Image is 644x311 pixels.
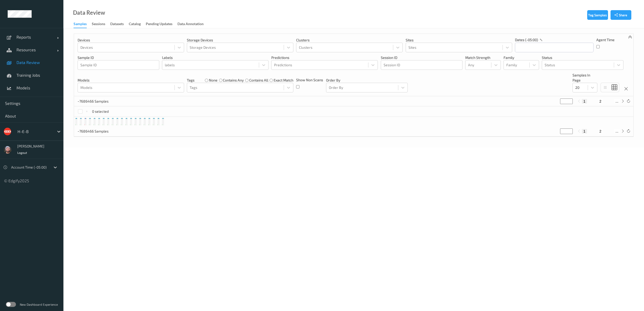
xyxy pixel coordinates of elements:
label: contains any [223,78,244,83]
button: 2 [598,99,603,104]
div: Datasets [110,21,124,28]
p: Samples In Page [573,73,597,83]
div: Samples [74,21,87,28]
p: Agent Time [596,37,615,42]
p: Show Non Scans [296,77,323,83]
p: 0 selected [92,109,109,114]
div: Data Review [73,10,105,15]
p: Storage Devices [187,38,293,43]
p: dates (-05:00) [515,37,538,42]
p: Sites [406,38,512,43]
button: ... [614,129,620,134]
label: none [209,78,218,83]
a: Pending Updates [146,21,177,28]
a: Catalog [129,21,146,28]
a: Data Annotation [177,21,209,28]
p: Family [504,55,539,60]
p: Clusters [296,38,403,43]
button: Share [611,10,631,20]
button: 1 [582,129,587,134]
div: Catalog [129,21,141,28]
p: Status [542,55,623,60]
button: 2 [598,129,603,134]
div: Data Annotation [177,21,204,28]
div: Sessions [92,21,105,28]
button: ... [614,99,620,104]
div: Pending Updates [146,21,172,28]
button: Tag Samples [587,10,608,20]
button: 1 [582,99,587,104]
p: Order By [326,78,408,83]
p: Models [78,78,184,83]
p: ~7686466 Samples [78,99,116,104]
a: Samples [74,21,92,28]
p: Predictions [271,55,378,60]
a: Datasets [110,21,129,28]
p: Devices [78,38,184,43]
p: Match Strength [465,55,501,60]
label: contains all [249,78,268,83]
p: Tags [187,78,194,83]
a: Sessions [92,21,110,28]
p: Session ID [381,55,462,60]
label: exact match [274,78,293,83]
p: ~7686466 Samples [78,129,116,134]
p: Sample ID [78,55,159,60]
p: labels [162,55,269,60]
